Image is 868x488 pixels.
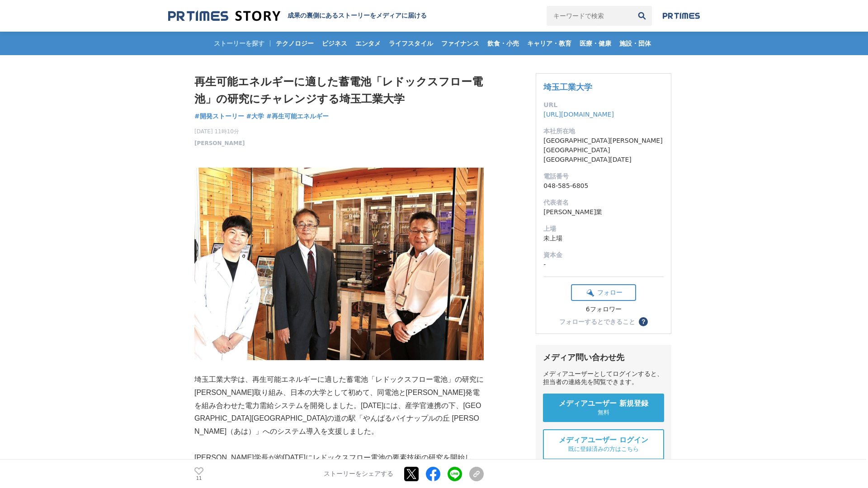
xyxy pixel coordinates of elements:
[543,394,664,422] a: メディアユーザー 新規登録 無料
[385,39,437,47] span: ライフスタイル
[288,12,427,20] h2: 成果の裏側にあるストーリーをメディアに届ける
[246,112,264,120] span: #大学
[559,436,648,445] span: メディアユーザー ログイン
[543,100,664,110] dt: URL
[272,32,317,55] a: テクノロジー
[524,39,575,47] span: キャリア・教育
[571,284,636,301] button: フォロー
[543,127,664,136] dt: 本社所在地
[640,319,646,325] span: ？
[484,32,523,55] a: 飲食・小売
[543,250,664,260] dt: 資本金
[559,399,648,408] span: メディアユーザー 新規登録
[168,10,427,22] a: 成果の裏側にあるストーリーをメディアに届ける 成果の裏側にあるストーリーをメディアに届ける
[272,39,317,47] span: テクノロジー
[576,39,615,47] span: 医療・健康
[543,82,592,92] a: 埼玉工業大学
[543,260,664,269] dd: -
[543,207,664,217] dd: [PERSON_NAME]業
[543,136,664,164] dd: [GEOGRAPHIC_DATA][PERSON_NAME][GEOGRAPHIC_DATA][GEOGRAPHIC_DATA][DATE]
[194,168,484,361] img: thumbnail_eb55e250-739d-11f0-81c7-fd1cffee32e1.JPG
[194,373,484,438] p: 埼玉工業大学は、再生可能エネルギーに適した蓄電池「レドックスフロー電池」の研究に[PERSON_NAME]取り組み、日本の大学として初めて、同電池と[PERSON_NAME]発電を組み合わせた電...
[246,112,264,121] a: #大学
[663,12,700,19] img: prtimes
[194,112,244,121] a: #開発ストーリー
[632,6,652,26] button: 検索
[543,172,664,181] dt: 電話番号
[543,234,664,243] dd: 未上場
[266,112,329,120] span: #再生可能エネルギー
[352,39,384,47] span: エンタメ
[547,6,632,26] input: キーワードで検索
[559,319,635,325] div: フォローするとできること
[543,352,664,363] div: メディア問い合わせ先
[318,39,351,47] span: ビジネス
[571,305,636,314] div: 6フォロワー
[568,445,639,453] span: 既に登録済みの方はこちら
[543,198,664,207] dt: 代表者名
[484,39,523,47] span: 飲食・小売
[194,476,203,480] p: 11
[318,32,351,55] a: ビジネス
[324,470,393,478] p: ストーリーをシェアする
[438,32,483,55] a: ファイナンス
[194,73,484,108] h1: 再生可能エネルギーに適した蓄電池「レドックスフロー電池」の研究にチャレンジする埼玉工業大学
[543,370,664,386] div: メディアユーザーとしてログインすると、担当者の連絡先を閲覧できます。
[598,408,609,417] span: 無料
[543,111,614,118] a: [URL][DOMAIN_NAME]
[352,32,384,55] a: エンタメ
[543,181,664,191] dd: 048-585-6805
[639,317,648,326] button: ？
[266,112,329,121] a: #再生可能エネルギー
[194,112,244,120] span: #開発ストーリー
[385,32,437,55] a: ライフスタイル
[576,32,615,55] a: 医療・健康
[438,39,483,47] span: ファイナンス
[524,32,575,55] a: キャリア・教育
[194,127,245,136] span: [DATE] 11時10分
[616,39,655,47] span: 施設・団体
[616,32,655,55] a: 施設・団体
[543,429,664,460] a: メディアユーザー ログイン 既に登録済みの方はこちら
[543,224,664,234] dt: 上場
[168,10,280,22] img: 成果の裏側にあるストーリーをメディアに届ける
[194,139,245,147] a: [PERSON_NAME]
